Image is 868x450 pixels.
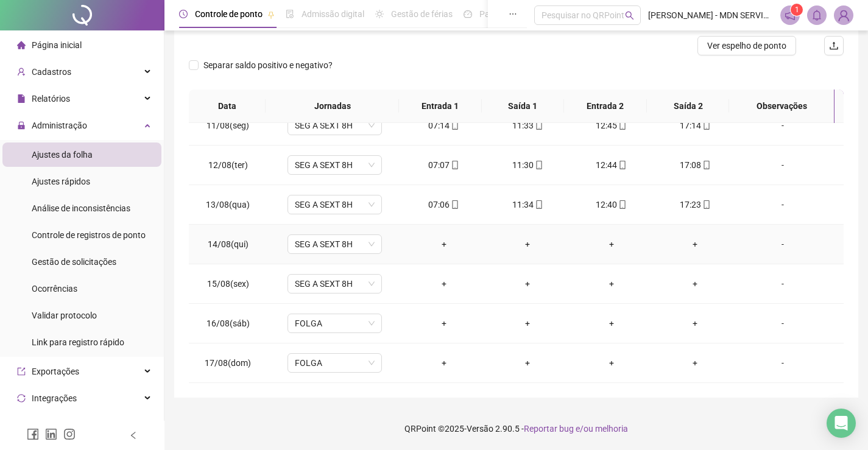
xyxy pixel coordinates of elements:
[579,119,644,132] div: 12:45
[32,67,71,77] span: Cadastros
[208,160,248,170] span: 12/08(ter)
[467,424,493,434] span: Versão
[17,367,26,376] span: export
[795,5,799,14] span: 1
[495,119,560,132] div: 11:33
[32,284,77,294] span: Ocorrências
[32,40,82,50] span: Página inicial
[450,121,459,130] span: mobile
[747,119,819,132] div: -
[412,277,476,290] div: +
[32,94,70,104] span: Relatórios
[179,10,188,18] span: clock-circle
[495,317,560,330] div: +
[208,239,249,249] span: 14/08(qui)
[375,10,384,18] span: sun
[785,10,796,21] span: notification
[412,356,476,370] div: +
[524,424,628,434] span: Reportar bug e/ou melhoria
[729,90,834,123] th: Observações
[579,237,644,251] div: +
[286,10,294,18] span: file-done
[129,431,138,440] span: left
[207,279,249,289] span: 15/08(sex)
[412,198,476,211] div: 07:06
[579,158,644,172] div: 12:44
[663,277,728,290] div: +
[17,121,26,130] span: lock
[32,367,79,376] span: Exportações
[495,277,560,290] div: +
[295,116,375,135] span: SEG A SEXT 8H
[399,90,482,123] th: Entrada 1
[579,356,644,370] div: +
[412,158,476,172] div: 07:07
[450,161,459,169] span: mobile
[412,317,476,330] div: +
[295,195,375,214] span: SEG A SEXT 8H
[206,318,250,328] span: 16/08(sáb)
[579,198,644,211] div: 12:40
[450,200,459,209] span: mobile
[27,428,39,440] span: facebook
[199,58,337,72] span: Separar saldo positivo e negativo?
[564,90,647,123] th: Entrada 2
[579,277,644,290] div: +
[701,200,711,209] span: mobile
[412,119,476,132] div: 07:14
[617,200,627,209] span: mobile
[663,356,728,370] div: +
[495,356,560,370] div: +
[302,9,364,19] span: Admissão digital
[509,10,517,18] span: ellipsis
[739,99,824,113] span: Observações
[17,68,26,76] span: user-add
[17,394,26,403] span: sync
[495,198,560,211] div: 11:34
[701,161,711,169] span: mobile
[32,420,81,430] span: Acesso à API
[663,317,728,330] div: +
[32,203,130,213] span: Análise de inconsistências
[412,237,476,251] div: +
[195,9,263,19] span: Controle de ponto
[579,317,644,330] div: +
[747,317,819,330] div: -
[295,156,375,174] span: SEG A SEXT 8H
[617,161,627,169] span: mobile
[295,354,375,372] span: FOLGA
[707,39,786,52] span: Ver espelho de ponto
[534,161,543,169] span: mobile
[206,200,250,209] span: 13/08(qua)
[164,407,868,450] footer: QRPoint © 2025 - 2.90.5 -
[32,311,97,320] span: Validar protocolo
[32,150,93,160] span: Ajustes da folha
[495,237,560,251] div: +
[32,230,146,240] span: Controle de registros de ponto
[266,90,398,123] th: Jornadas
[747,237,819,251] div: -
[663,237,728,251] div: +
[829,41,839,51] span: upload
[647,90,730,123] th: Saída 2
[747,198,819,211] div: -
[17,41,26,49] span: home
[811,10,822,21] span: bell
[464,10,472,18] span: dashboard
[482,90,565,123] th: Saída 1
[834,6,853,24] img: 18711
[648,9,773,22] span: [PERSON_NAME] - MDN SERVICE ELETROMECANICA EIRELI ME
[747,277,819,290] div: -
[205,358,251,368] span: 17/08(dom)
[189,90,266,123] th: Data
[295,235,375,253] span: SEG A SEXT 8H
[45,428,57,440] span: linkedin
[534,121,543,130] span: mobile
[295,275,375,293] span: SEG A SEXT 8H
[17,94,26,103] span: file
[625,11,634,20] span: search
[663,158,728,172] div: 17:08
[791,4,803,16] sup: 1
[32,337,124,347] span: Link para registro rápido
[32,393,77,403] span: Integrações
